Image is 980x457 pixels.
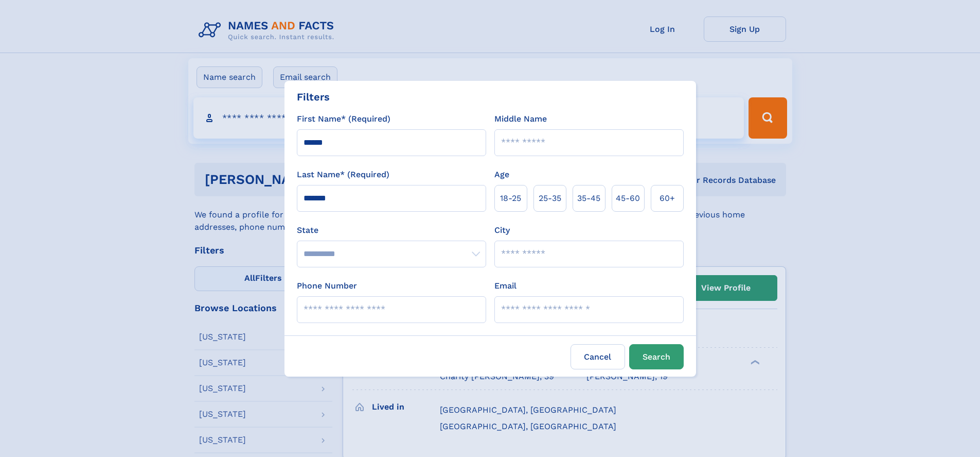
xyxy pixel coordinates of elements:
[616,192,640,205] span: 45‑60
[500,192,521,205] span: 18‑25
[629,344,684,369] button: Search
[297,168,389,181] label: Last Name* (Required)
[494,113,547,125] label: Middle Name
[297,224,486,236] label: State
[494,168,509,181] label: Age
[494,280,516,292] label: Email
[577,192,600,205] span: 35‑45
[297,280,357,292] label: Phone Number
[571,344,625,369] label: Cancel
[660,192,675,205] span: 60+
[494,224,510,236] label: City
[297,113,390,125] label: First Name* (Required)
[539,192,561,205] span: 25‑35
[297,89,330,105] div: Filters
